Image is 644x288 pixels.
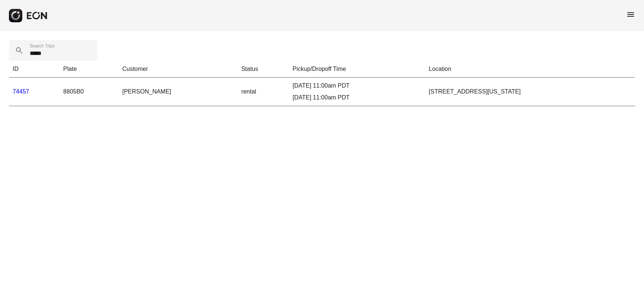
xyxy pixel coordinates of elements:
[238,61,289,78] th: Status
[9,61,59,78] th: ID
[289,61,425,78] th: Pickup/Dropoff Time
[59,78,118,106] td: 8805B0
[59,61,118,78] th: Plate
[293,81,422,90] div: [DATE] 11:00am PDT
[238,78,289,106] td: rental
[425,78,635,106] td: [STREET_ADDRESS][US_STATE]
[626,10,635,19] span: menu
[425,61,635,78] th: Location
[293,93,422,102] div: [DATE] 11:00am PDT
[13,88,29,95] a: 74457
[118,78,237,106] td: [PERSON_NAME]
[30,43,55,49] label: Search Trips
[118,61,237,78] th: Customer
